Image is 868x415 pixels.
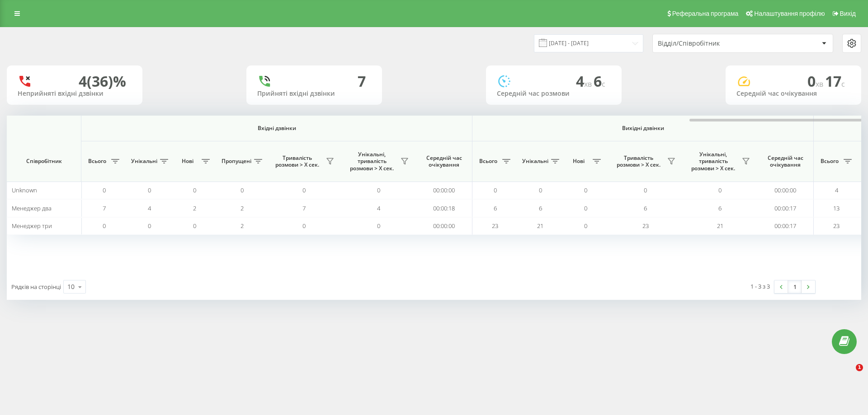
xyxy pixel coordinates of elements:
[642,222,649,230] span: 23
[717,222,723,230] span: 21
[757,199,814,217] td: 00:00:17
[818,158,841,165] span: Всього
[241,186,244,194] span: 0
[672,10,739,17] span: Реферальна програма
[358,73,366,90] div: 7
[718,186,722,194] span: 0
[833,222,840,230] span: 23
[757,182,814,199] td: 00:00:00
[537,222,543,230] span: 21
[576,71,594,91] span: 4
[257,90,371,98] div: Прийняті вхідні дзвінки
[11,283,61,291] span: Рядків на сторінці
[613,154,665,168] span: Тривалість розмови > Х сек.
[658,40,766,47] div: Відділ/Співробітник
[567,158,590,165] span: Нові
[67,282,75,291] div: 10
[105,125,448,132] span: Вхідні дзвінки
[584,204,587,212] span: 0
[494,125,793,132] span: Вихідні дзвінки
[837,364,859,386] iframe: Intercom live chat
[302,222,306,230] span: 0
[148,204,151,212] span: 4
[377,222,380,230] span: 0
[103,204,106,212] span: 7
[79,73,126,90] div: 4 (36)%
[754,10,825,17] span: Налаштування профілю
[12,186,37,194] span: Unknown
[416,182,472,199] td: 00:00:00
[416,217,472,235] td: 00:00:00
[193,222,196,230] span: 0
[833,204,840,212] span: 13
[222,158,251,165] span: Пропущені
[18,90,132,98] div: Неприйняті вхідні дзвінки
[644,204,647,212] span: 6
[757,217,814,235] td: 00:00:17
[602,79,605,89] span: c
[193,204,196,212] span: 2
[584,79,594,89] span: хв
[841,79,845,89] span: c
[522,158,548,165] span: Унікальні
[14,158,73,165] span: Співробітник
[539,204,542,212] span: 6
[148,222,151,230] span: 0
[12,222,52,230] span: Менеджер три
[12,204,52,212] span: Менеджер два
[825,71,845,91] span: 17
[86,158,108,165] span: Всього
[736,90,850,98] div: Середній час очікування
[103,186,106,194] span: 0
[687,151,739,172] span: Унікальні, тривалість розмови > Х сек.
[148,186,151,194] span: 0
[788,280,802,293] a: 1
[302,186,306,194] span: 0
[103,222,106,230] span: 0
[816,79,825,89] span: хв
[644,186,647,194] span: 0
[750,282,770,291] div: 1 - 3 з 3
[241,204,244,212] span: 2
[584,222,587,230] span: 0
[492,222,498,230] span: 23
[416,199,472,217] td: 00:00:18
[302,204,306,212] span: 7
[497,90,611,98] div: Середній час розмови
[423,154,465,168] span: Середній час очікування
[835,186,838,194] span: 4
[584,186,587,194] span: 0
[377,204,380,212] span: 4
[856,364,863,371] span: 1
[241,222,244,230] span: 2
[594,71,605,91] span: 6
[193,186,196,194] span: 0
[346,151,398,172] span: Унікальні, тривалість розмови > Х сек.
[494,186,497,194] span: 0
[718,204,722,212] span: 6
[840,10,856,17] span: Вихід
[377,186,380,194] span: 0
[539,186,542,194] span: 0
[271,154,323,168] span: Тривалість розмови > Х сек.
[176,158,199,165] span: Нові
[494,204,497,212] span: 6
[807,71,825,91] span: 0
[764,154,807,168] span: Середній час очікування
[477,158,500,165] span: Всього
[131,158,157,165] span: Унікальні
